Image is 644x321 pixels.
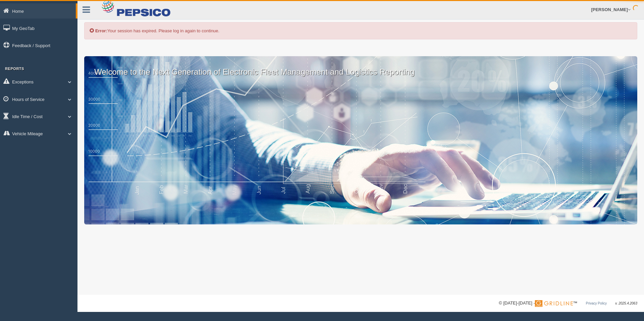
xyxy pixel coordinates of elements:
[499,300,637,307] div: © [DATE]-[DATE] - ™
[615,301,637,305] span: v. 2025.4.2063
[84,22,637,39] div: Your session has expired. Please log in again to continue.
[84,56,637,78] p: Welcome to the Next Generation of Electronic Fleet Management and Logistics Reporting
[586,301,607,305] a: Privacy Policy
[95,28,107,33] b: Error:
[535,300,573,307] img: Gridline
